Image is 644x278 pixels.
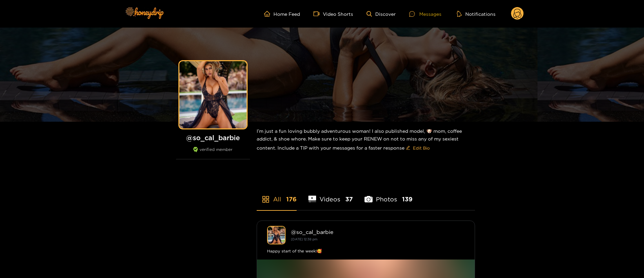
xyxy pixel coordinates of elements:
[267,248,465,254] div: Happy start of the week!🥰
[406,146,410,151] span: edit
[413,145,430,151] span: Edit Bio
[455,10,498,17] button: Notifications
[409,10,441,18] div: Messages
[267,226,286,244] img: so_cal_barbie
[291,229,465,235] div: @ so_cal_barbie
[367,11,396,17] a: Discover
[262,195,270,203] span: appstore
[345,195,353,203] span: 37
[313,11,353,17] a: Video Shorts
[176,133,250,142] h1: @ so_cal_barbie
[291,237,317,241] small: [DATE] 12:38 pm
[257,122,475,159] div: I’m just a fun loving bubbly adventurous woman! I also published model, 🐶 mom, coffee addict, & s...
[176,147,250,159] div: verified member
[257,180,297,210] li: All
[286,195,297,203] span: 176
[264,11,273,17] span: home
[313,11,323,17] span: video-camera
[402,195,413,203] span: 139
[364,180,413,210] li: Photos
[308,180,353,210] li: Videos
[404,143,431,153] button: editEdit Bio
[264,11,300,17] a: Home Feed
